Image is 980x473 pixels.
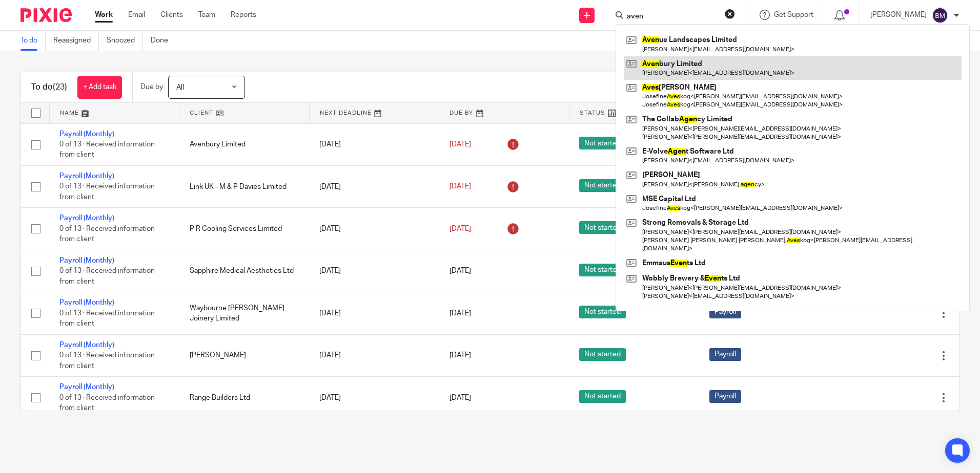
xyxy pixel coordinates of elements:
[59,352,155,370] span: 0 of 13 · Received information from client
[709,306,741,318] span: Payroll
[128,10,145,20] a: Email
[179,377,310,419] td: Range Builders Ltd
[774,11,813,18] span: Get Support
[59,225,155,243] span: 0 of 13 · Received information from client
[309,377,439,419] td: [DATE]
[31,82,67,93] h1: To do
[59,341,114,349] a: Payroll (Monthly)
[140,82,163,92] p: Due by
[179,250,310,292] td: Sapphire Medical Aesthetics Ltd
[450,352,471,359] span: [DATE]
[59,214,114,222] a: Payroll (Monthly)
[309,292,439,334] td: [DATE]
[579,137,626,149] span: Not started
[579,221,626,234] span: Not started
[579,179,626,192] span: Not started
[160,10,183,20] a: Clients
[59,394,155,412] span: 0 of 13 · Received information from client
[870,10,927,20] p: [PERSON_NAME]
[309,123,439,165] td: [DATE]
[932,7,948,24] img: svg%3E
[579,348,626,361] span: Not started
[179,292,310,334] td: Waybourne [PERSON_NAME] Joinery Limited
[626,12,718,21] input: Search
[309,165,439,207] td: [DATE]
[579,264,626,276] span: Not started
[21,8,72,22] img: Pixie
[450,183,471,190] span: [DATE]
[450,268,471,275] span: [DATE]
[725,9,735,19] button: Clear
[450,394,471,401] span: [DATE]
[59,173,114,180] a: Payroll (Monthly)
[59,131,114,138] a: Payroll (Monthly)
[59,183,155,201] span: 0 of 13 · Received information from client
[231,10,256,20] a: Reports
[176,84,184,91] span: All
[53,83,67,91] span: (23)
[709,390,741,403] span: Payroll
[59,257,114,264] a: Payroll (Monthly)
[179,123,310,165] td: Avenbury Limited
[53,31,99,51] a: Reassigned
[309,250,439,292] td: [DATE]
[309,334,439,376] td: [DATE]
[59,141,155,159] span: 0 of 13 · Received information from client
[95,10,113,20] a: Work
[179,208,310,250] td: P R Cooling Services Limited
[450,225,471,232] span: [DATE]
[579,390,626,403] span: Not started
[198,10,215,20] a: Team
[179,165,310,207] td: Link UK - M & P Davies Limited
[107,31,143,51] a: Snoozed
[21,31,46,51] a: To do
[450,141,471,148] span: [DATE]
[709,348,741,361] span: Payroll
[77,76,122,99] a: + Add task
[59,267,155,285] span: 0 of 13 · Received information from client
[450,310,471,317] span: [DATE]
[579,306,626,318] span: Not started
[179,334,310,376] td: [PERSON_NAME]
[59,310,155,328] span: 0 of 13 · Received information from client
[59,299,114,306] a: Payroll (Monthly)
[151,31,176,51] a: Done
[309,208,439,250] td: [DATE]
[59,383,114,391] a: Payroll (Monthly)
